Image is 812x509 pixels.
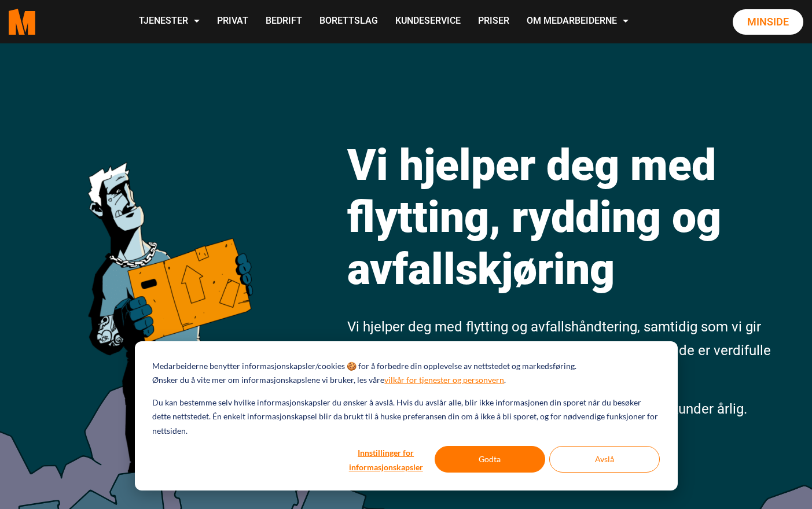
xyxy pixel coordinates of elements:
[152,359,576,374] p: Medarbeiderne benytter informasjonskapsler/cookies 🍪 for å forbedre din opplevelse av nettstedet ...
[347,319,771,382] span: Vi hjelper deg med flytting og avfallshåndtering, samtidig som vi gir mennesker med rusbakgrunn e...
[311,1,387,42] a: Borettslag
[152,373,506,388] p: Ønsker du å vite mer om informasjonskapslene vi bruker, les våre .
[518,1,637,42] a: Om Medarbeiderne
[130,1,208,42] a: Tjenester
[152,396,659,438] p: Du kan bestemme selv hvilke informasjonskapsler du ønsker å avslå. Hvis du avslår alle, blir ikke...
[135,341,678,490] div: Cookie banner
[76,113,262,473] img: medarbeiderne man icon optimized
[257,1,311,42] a: Bedrift
[341,446,431,473] button: Innstillinger for informasjonskapsler
[208,1,257,42] a: Privat
[347,139,803,295] h1: Vi hjelper deg med flytting, rydding og avfallskjøring
[469,1,518,42] a: Priser
[387,1,469,42] a: Kundeservice
[435,446,545,473] button: Godta
[733,9,803,35] a: Minside
[384,373,504,388] a: vilkår for tjenester og personvern
[549,446,660,473] button: Avslå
